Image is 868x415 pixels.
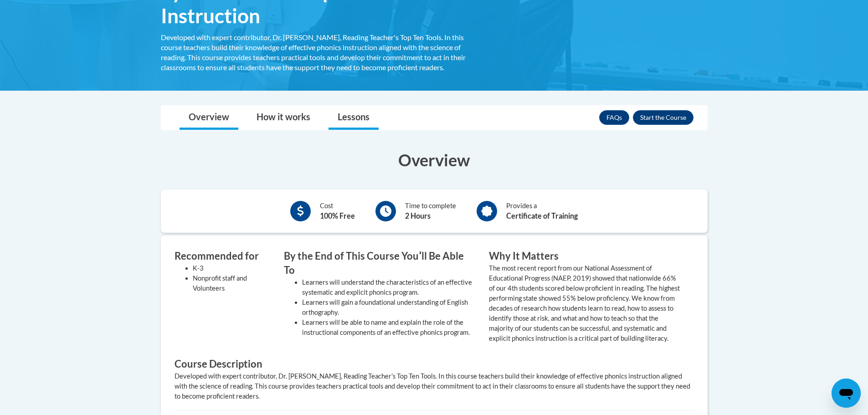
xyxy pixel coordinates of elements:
[320,211,355,220] b: 100% Free
[180,106,238,130] a: Overview
[832,379,861,408] iframe: Button to launch messaging window
[302,277,475,297] li: Learners will understand the characteristics of an effective systematic and explicit phonics prog...
[405,201,456,221] div: Time to complete
[161,32,475,72] div: Developed with expert contributor, Dr. [PERSON_NAME], Reading Teacher's Top Ten Tools. In this co...
[175,357,694,371] h3: Course Description
[175,249,270,263] h3: Recommended for
[633,110,693,125] button: Enroll
[405,211,431,220] b: 2 Hours
[193,273,270,293] li: Nonprofit staff and Volunteers
[489,264,680,342] value: The most recent report from our National Assessment of Educational Progress (NAEP, 2019) showed t...
[247,106,319,130] a: How it works
[193,263,270,273] li: K-3
[329,106,379,130] a: Lessons
[599,110,629,125] a: FAQs
[506,211,578,220] b: Certificate of Training
[320,201,355,221] div: Cost
[302,318,475,338] li: Learners will be able to name and explain the role of the instructional components of an effectiv...
[161,149,708,171] h3: Overview
[506,201,578,221] div: Provides a
[284,249,475,277] h3: By the End of This Course Youʹll Be Able To
[302,297,475,318] li: Learners will gain a foundational understanding of English orthography.
[489,249,680,263] h3: Why It Matters
[175,371,694,401] div: Developed with expert contributor, Dr. [PERSON_NAME], Reading Teacher's Top Ten Tools. In this co...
